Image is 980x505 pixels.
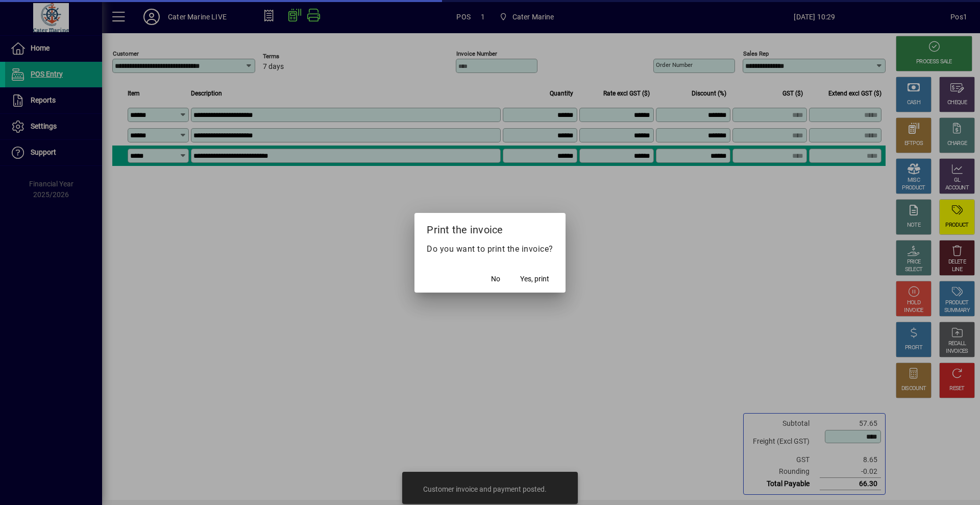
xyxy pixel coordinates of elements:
[479,270,512,288] button: No
[491,274,500,284] span: No
[427,243,553,255] p: Do you want to print the invoice?
[516,270,553,288] button: Yes, print
[414,213,566,243] h2: Print the invoice
[520,274,549,284] span: Yes, print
